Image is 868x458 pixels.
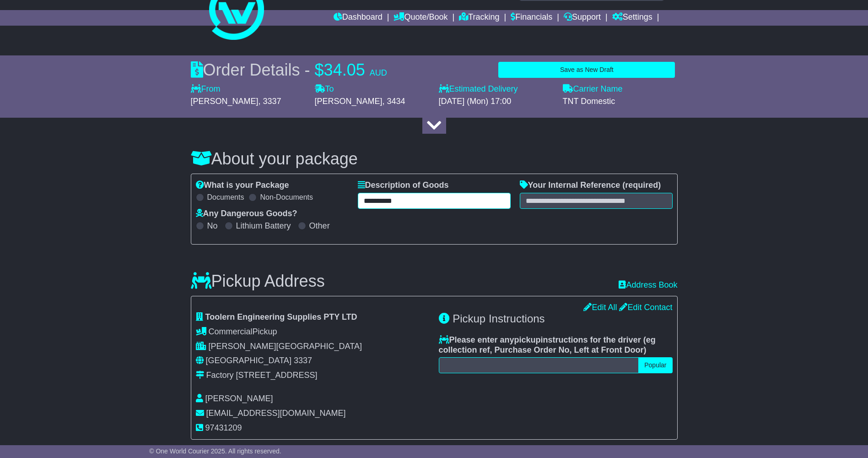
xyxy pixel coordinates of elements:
span: 97431209 [205,423,242,432]
label: From [191,84,221,94]
span: pickup [514,335,541,344]
label: Estimated Delivery [439,84,554,94]
a: Edit Contact [619,303,672,312]
span: 34.05 [324,60,365,79]
label: Other [309,221,330,231]
span: [GEOGRAPHIC_DATA] [206,356,291,365]
span: , 3337 [259,97,281,106]
label: Lithium Battery [236,221,291,231]
div: Order Details - [191,60,387,80]
label: What is your Package [196,180,289,191]
span: Toolern Engineering Supplies PTY LTD [205,312,357,322]
span: [PERSON_NAME] [205,394,273,403]
span: [PERSON_NAME] [191,97,259,106]
span: eg collection ref, Purchase Order No, Left at Front Door [439,335,656,354]
a: Tracking [459,10,499,26]
label: Carrier Name [563,84,623,94]
span: , 3434 [383,97,405,106]
span: $ [315,60,324,79]
h3: About your package [191,150,678,168]
span: © One World Courier 2025. All rights reserved. [149,447,281,455]
a: Quote/Book [394,10,447,26]
label: Your Internal Reference (required) [520,180,661,191]
a: Address Book [619,280,677,290]
span: [EMAIL_ADDRESS][DOMAIN_NAME] [206,409,346,418]
span: Commercial [209,327,253,336]
span: [PERSON_NAME][GEOGRAPHIC_DATA] [209,342,362,351]
a: Dashboard [334,10,383,26]
span: [PERSON_NAME] [315,97,383,106]
h3: Pickup Address [191,272,325,290]
label: Any Dangerous Goods? [196,209,297,219]
label: Description of Goods [358,180,449,191]
div: Pickup [196,327,430,337]
label: Please enter any instructions for the driver ( ) [439,335,673,355]
a: Support [564,10,601,26]
label: No [207,221,218,231]
div: [DATE] (Mon) 17:00 [439,97,554,107]
span: 3337 [294,356,312,365]
div: TNT Domestic [563,97,678,107]
span: Pickup Instructions [453,312,545,325]
span: AUD [370,68,387,77]
a: Financials [511,10,552,26]
label: To [315,84,334,94]
a: Settings [612,10,652,26]
button: Save as New Draft [498,62,675,78]
button: Popular [638,357,672,373]
label: Documents [207,193,244,202]
div: Factory [STREET_ADDRESS] [206,371,318,381]
a: Edit All [583,303,617,312]
label: Non-Documents [260,193,313,202]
